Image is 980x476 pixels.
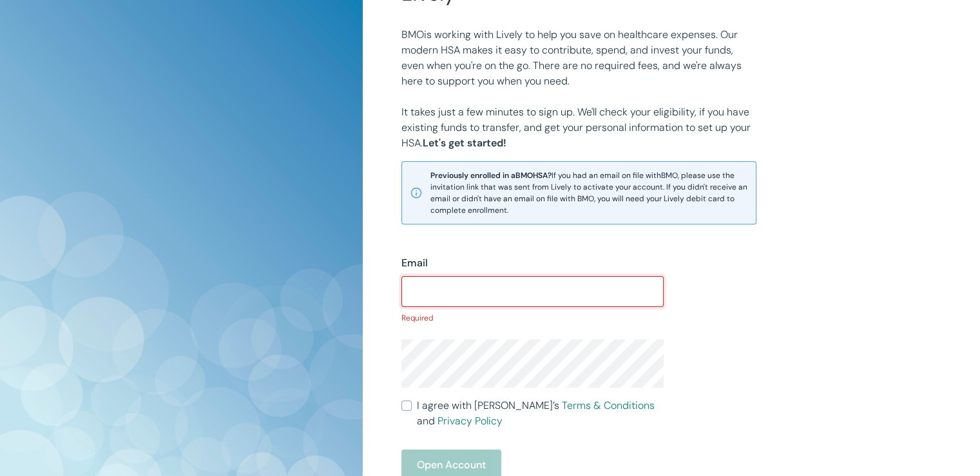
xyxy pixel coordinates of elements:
p: Required [401,312,664,324]
span: I agree with [PERSON_NAME]’s and [417,398,664,429]
p: BMO is working with Lively to help you save on healthcare expenses. Our modern HSA makes it easy ... [401,27,756,89]
a: Privacy Policy [437,414,503,428]
label: Email [401,255,428,271]
strong: Let's get started! [423,136,506,150]
a: Terms & Conditions [562,399,655,412]
p: It takes just a few minutes to sign up. We'll check your eligibility, if you have existing funds ... [401,104,756,151]
span: If you had an email on file with BMO , please use the invitation link that was sent from Lively t... [430,170,748,216]
strong: Previously enrolled in a BMO HSA? [430,170,552,181]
